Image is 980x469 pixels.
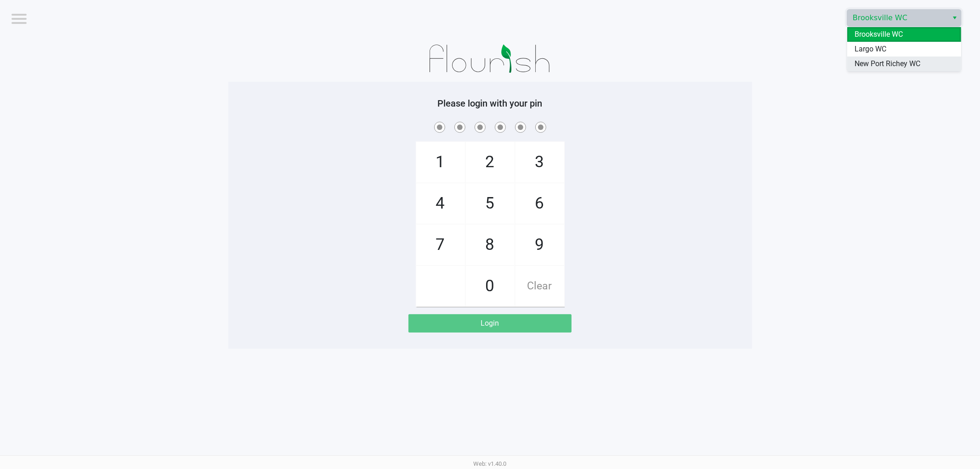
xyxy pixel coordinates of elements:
span: Web: v1.40.0 [474,460,507,467]
span: Largo WC [855,44,886,55]
span: Clear [515,266,564,306]
h5: Please login with your pin [235,98,745,109]
span: 5 [466,183,515,224]
span: 3 [515,142,564,182]
span: 2 [466,142,515,182]
span: 1 [416,142,465,182]
span: 4 [416,183,465,224]
span: New Port Richey WC [855,58,920,69]
span: 7 [416,225,465,265]
span: 0 [466,266,515,306]
span: 8 [466,225,515,265]
span: Brooksville WC [855,29,903,40]
span: Brooksville WC [853,12,942,23]
button: Select [948,10,961,26]
span: 6 [515,183,564,224]
span: 9 [515,225,564,265]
